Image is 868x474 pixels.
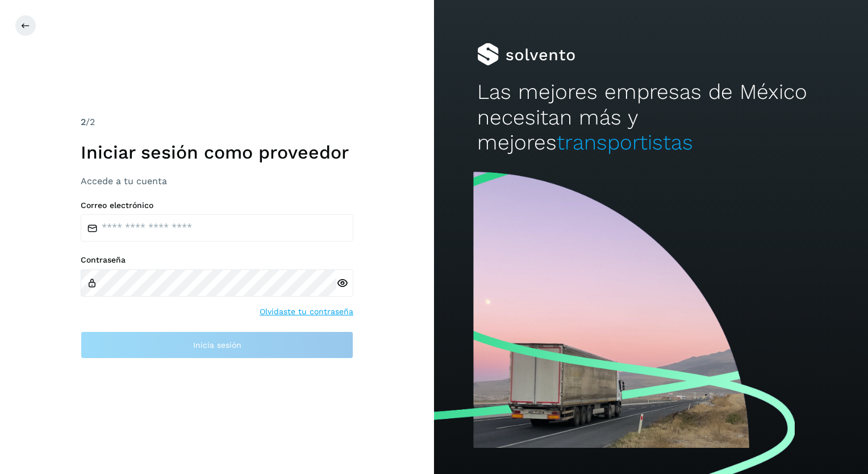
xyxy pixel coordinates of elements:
div: /2 [81,115,353,129]
h1: Iniciar sesión como proveedor [81,142,353,163]
span: transportistas [557,130,693,155]
span: 2 [81,117,86,127]
label: Correo electrónico [81,201,353,210]
h3: Accede a tu cuenta [81,176,353,186]
label: Contraseña [81,255,353,265]
span: Inicia sesión [193,341,241,349]
button: Inicia sesión [81,331,353,359]
a: Olvidaste tu contraseña [260,306,353,318]
h2: Las mejores empresas de México necesitan más y mejores [477,80,824,155]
